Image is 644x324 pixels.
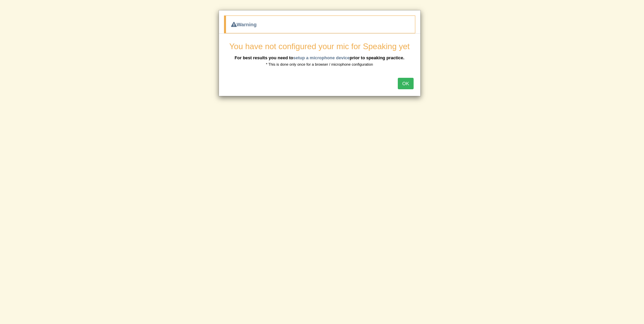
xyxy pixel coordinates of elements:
button: OK [398,78,413,89]
a: setup a microphone device [293,55,350,60]
small: * This is done only once for a browser / microphone configuration [266,62,373,66]
span: You have not configured your mic for Speaking yet [229,42,410,51]
div: Warning [224,15,415,33]
b: For best results you need to prior to speaking practice. [234,55,404,60]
